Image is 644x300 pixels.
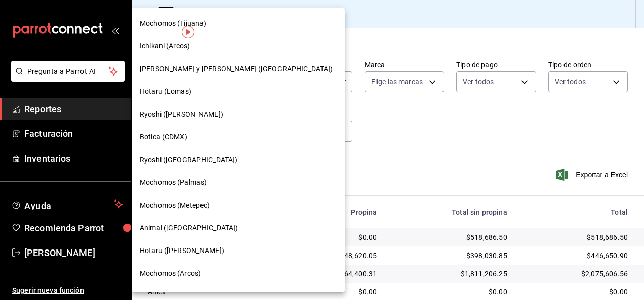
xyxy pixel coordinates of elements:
div: Ichikani (Arcos) [132,35,345,58]
div: Mochomos (Tijuana) [132,12,345,35]
span: Animal ([GEOGRAPHIC_DATA]) [140,223,238,233]
div: Mochomos (Arcos) [132,262,345,285]
span: Mochomos (Arcos) [140,268,201,279]
div: Hotaru ([PERSON_NAME]) [132,239,345,262]
span: Ichikani (Arcos) [140,41,190,52]
div: Animal ([GEOGRAPHIC_DATA]) [132,217,345,239]
span: Ryoshi ([GEOGRAPHIC_DATA]) [140,155,237,165]
span: Mochomos (Palmas) [140,177,207,188]
span: Botica (CDMX) [140,132,187,142]
div: Mochomos (Metepec) [132,194,345,217]
div: Hotaru (Lomas) [132,80,345,103]
div: [PERSON_NAME] y [PERSON_NAME] ([GEOGRAPHIC_DATA]) [132,58,345,80]
div: Ryoshi ([PERSON_NAME]) [132,103,345,126]
span: Ryoshi ([PERSON_NAME]) [140,109,223,120]
div: Ryoshi ([GEOGRAPHIC_DATA]) [132,148,345,171]
span: Hotaru (Lomas) [140,86,191,97]
span: [PERSON_NAME] y [PERSON_NAME] ([GEOGRAPHIC_DATA]) [140,64,333,74]
div: Mochomos (Palmas) [132,171,345,194]
img: Tooltip marker [182,26,194,38]
span: Mochomos (Tijuana) [140,18,206,29]
span: Hotaru ([PERSON_NAME]) [140,245,224,256]
div: Botica (CDMX) [132,126,345,148]
span: Mochomos (Metepec) [140,200,210,211]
